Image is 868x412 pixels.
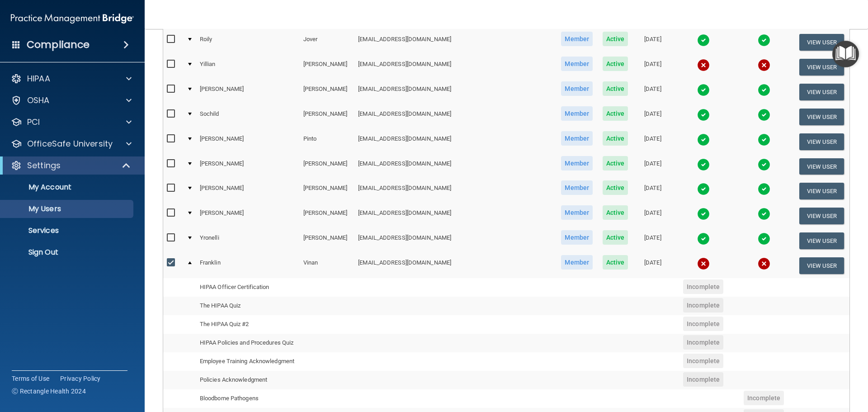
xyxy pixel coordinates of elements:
span: Member [561,205,593,220]
img: cross.ca9f0e7f.svg [697,59,710,71]
img: tick.e7d51cea.svg [758,208,770,220]
td: [DATE] [633,80,673,104]
button: View User [799,208,844,224]
td: [EMAIL_ADDRESS][DOMAIN_NAME] [354,154,556,179]
p: HIPAA [27,73,50,84]
button: View User [799,232,844,249]
td: [EMAIL_ADDRESS][DOMAIN_NAME] [354,55,556,80]
img: tick.e7d51cea.svg [697,109,710,121]
td: [PERSON_NAME] [196,80,300,104]
td: [EMAIL_ADDRESS][DOMAIN_NAME] [354,204,556,228]
td: [EMAIL_ADDRESS][DOMAIN_NAME] [354,30,556,55]
span: Active [603,205,628,220]
span: Active [603,131,628,146]
img: tick.e7d51cea.svg [697,84,710,96]
button: View User [799,133,844,150]
p: My Account [6,183,129,192]
p: Sign Out [6,248,129,257]
img: tick.e7d51cea.svg [758,84,770,96]
span: Active [603,81,628,96]
td: The HIPAA Quiz #2 [196,315,354,334]
td: [PERSON_NAME] [300,154,354,179]
button: View User [799,84,844,100]
span: Incomplete [683,317,723,331]
img: tick.e7d51cea.svg [758,232,770,245]
td: [PERSON_NAME] [196,129,300,154]
td: [PERSON_NAME] [300,228,354,253]
button: Open Resource Center [832,41,859,67]
span: Incomplete [683,279,723,294]
button: View User [799,183,844,199]
span: Incomplete [683,354,723,368]
td: [EMAIL_ADDRESS][DOMAIN_NAME] [354,80,556,104]
td: The HIPAA Quiz [196,297,354,315]
td: Yillian [196,55,300,80]
button: View User [799,109,844,125]
img: tick.e7d51cea.svg [758,109,770,121]
td: [DATE] [633,228,673,253]
span: Member [561,255,593,270]
p: My Users [6,204,129,213]
a: Settings [11,160,131,171]
span: Active [603,57,628,71]
span: Active [603,156,628,170]
td: Yronelli [196,228,300,253]
span: Member [561,106,593,121]
a: PCI [11,117,132,128]
td: [DATE] [633,104,673,129]
h4: Compliance [27,38,90,51]
td: Sochild [196,104,300,129]
a: HIPAA [11,73,132,84]
td: [DATE] [633,30,673,55]
td: [DATE] [633,154,673,179]
span: Active [603,255,628,270]
img: tick.e7d51cea.svg [758,133,770,146]
p: PCI [27,117,40,128]
td: Roily [196,30,300,55]
td: Franklin [196,253,300,278]
td: Employee Training Acknowledgment [196,352,354,371]
td: [PERSON_NAME] [196,204,300,228]
img: cross.ca9f0e7f.svg [758,59,770,71]
td: Vinan [300,253,354,278]
button: View User [799,34,844,51]
img: tick.e7d51cea.svg [758,158,770,171]
span: Active [603,32,628,46]
td: [EMAIL_ADDRESS][DOMAIN_NAME] [354,104,556,129]
span: Member [561,156,593,170]
img: tick.e7d51cea.svg [697,232,710,245]
td: [PERSON_NAME] [300,80,354,104]
td: [DATE] [633,179,673,204]
td: [PERSON_NAME] [300,179,354,204]
img: tick.e7d51cea.svg [697,158,710,171]
td: [DATE] [633,129,673,154]
td: [EMAIL_ADDRESS][DOMAIN_NAME] [354,179,556,204]
span: Active [603,106,628,121]
span: Incomplete [683,372,723,387]
span: Active [603,180,628,195]
td: Bloodborne Pathogens [196,389,354,408]
span: Member [561,131,593,146]
img: tick.e7d51cea.svg [697,208,710,220]
td: [EMAIL_ADDRESS][DOMAIN_NAME] [354,228,556,253]
button: View User [799,257,844,274]
td: HIPAA Policies and Procedures Quiz [196,334,354,352]
img: tick.e7d51cea.svg [758,183,770,195]
img: tick.e7d51cea.svg [697,183,710,195]
span: Ⓒ Rectangle Health 2024 [12,387,86,396]
td: [EMAIL_ADDRESS][DOMAIN_NAME] [354,253,556,278]
img: tick.e7d51cea.svg [758,34,770,47]
span: Member [561,32,593,46]
td: [PERSON_NAME] [300,204,354,228]
p: Services [6,226,129,235]
img: cross.ca9f0e7f.svg [697,257,710,270]
span: Incomplete [744,391,784,405]
button: View User [799,59,844,76]
span: Active [603,230,628,245]
td: [DATE] [633,55,673,80]
span: Incomplete [683,298,723,313]
td: [PERSON_NAME] [196,154,300,179]
td: Jover [300,30,354,55]
img: cross.ca9f0e7f.svg [758,257,770,270]
p: OfficeSafe University [27,138,113,149]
